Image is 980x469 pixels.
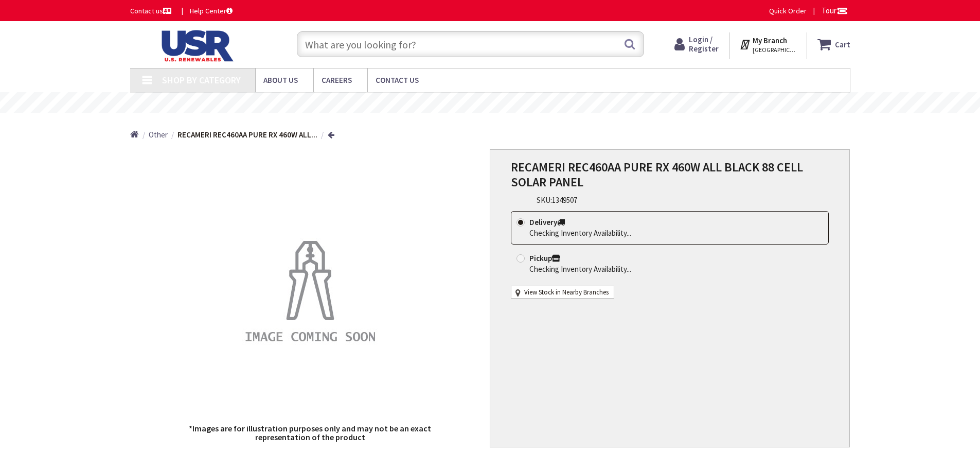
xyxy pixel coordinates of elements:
[822,6,848,15] span: Tour
[149,129,168,140] a: Other
[753,46,796,54] span: [GEOGRAPHIC_DATA], [GEOGRAPHIC_DATA]
[529,217,565,227] strong: Delivery
[511,159,803,190] span: RECAMERI REC460AA PURE RX 460W ALL BLACK 88 CELL SOLAR PANEL
[322,75,352,85] span: Careers
[376,75,419,85] span: Contact Us
[263,75,298,85] span: About Us
[130,30,261,62] img: U.S. Renewable Solutions
[835,35,850,54] strong: Cart
[529,228,631,238] div: Checking Inventory Availability...
[329,97,676,109] rs-layer: [MEDICAL_DATA]: Our Commitment to Our Employees and Customers
[177,130,317,140] strong: RECAMERI REC460AA PURE RX 460W ALL...
[524,288,609,298] a: View Stock in Nearby Branches
[529,264,631,274] div: Checking Inventory Availability...
[739,35,796,54] div: My Branch [GEOGRAPHIC_DATA], [GEOGRAPHIC_DATA]
[753,36,787,45] strong: My Branch
[817,35,850,54] a: Cart
[297,31,644,57] input: What are you looking for?
[130,6,173,16] a: Contact us
[188,424,433,442] h5: *Images are for illustration purposes only and may not be an exact representation of the product
[238,221,382,366] img: RECAMERI REC460AA PURE RX 460W ALL BLACK 88 CELL SOLAR PANEL
[190,6,233,16] a: Help Center
[537,195,577,205] div: SKU:
[162,74,241,86] span: Shop By Category
[529,253,560,263] strong: Pickup
[689,34,719,54] span: Login / Register
[674,35,719,54] a: Login / Register
[769,6,807,16] a: Quick Order
[552,195,577,205] span: 1349507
